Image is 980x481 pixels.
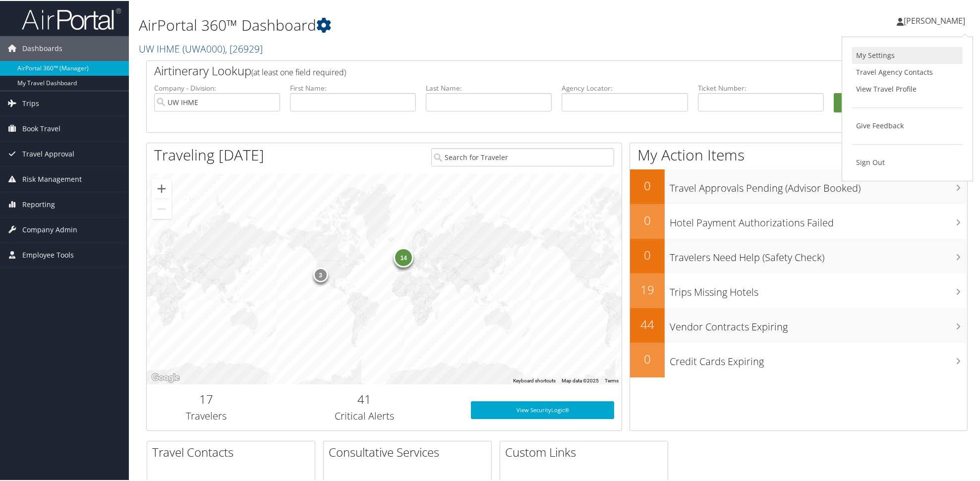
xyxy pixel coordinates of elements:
[154,82,280,92] label: Company - Division:
[471,400,614,418] a: View SecurityLogic®
[630,203,967,238] a: 0Hotel Payment Authorizations Failed
[154,408,258,422] h3: Travelers
[630,315,665,332] h2: 44
[852,153,963,170] a: Sign Out
[154,144,264,164] h1: Traveling [DATE]
[630,272,967,307] a: 19Trips Missing Hotels
[22,90,39,115] span: Trips
[152,178,172,198] button: Zoom in
[426,82,552,92] label: Last Name:
[313,266,328,281] div: 3
[225,41,263,54] span: , [ 26929 ]
[897,5,975,35] a: [PERSON_NAME]
[152,198,172,218] button: Zoom out
[630,168,967,203] a: 0Travel Approvals Pending (Advisor Booked)
[630,246,665,263] h2: 0
[251,66,346,77] span: (at least one field required)
[852,80,963,97] a: View Travel Profile
[154,61,891,78] h2: Airtinerary Lookup
[630,280,665,297] h2: 19
[834,92,960,112] button: Search
[852,116,963,133] a: Give Feedback
[152,443,315,460] h2: Travel Contacts
[505,443,668,460] h2: Custom Links
[394,247,414,267] div: 14
[630,144,967,164] h1: My Action Items
[139,41,263,54] a: UW IHME
[670,210,967,229] h3: Hotel Payment Authorizations Failed
[149,371,182,383] img: Google
[273,408,456,422] h3: Critical Alerts
[290,82,416,92] label: First Name:
[670,349,967,368] h3: Credit Cards Expiring
[852,46,963,63] a: My Settings
[22,115,60,140] span: Book Travel
[698,82,824,92] label: Ticket Number:
[329,443,491,460] h2: Consultative Services
[630,238,967,272] a: 0Travelers Need Help (Safety Check)
[22,6,121,30] img: airportal-logo.png
[630,307,967,342] a: 44Vendor Contracts Expiring
[562,82,688,92] label: Agency Locator:
[670,175,967,194] h3: Travel Approvals Pending (Advisor Booked)
[852,63,963,80] a: Travel Agency Contacts
[605,377,619,382] a: Terms (opens in new tab)
[154,390,258,407] h2: 17
[22,166,82,191] span: Risk Management
[562,377,599,382] span: Map data ©2025
[22,141,74,165] span: Travel Approval
[670,279,967,298] h3: Trips Missing Hotels
[630,176,665,193] h2: 0
[22,216,77,241] span: Company Admin
[670,314,967,333] h3: Vendor Contracts Expiring
[22,35,62,60] span: Dashboards
[513,376,556,383] button: Keyboard shortcuts
[630,211,665,228] h2: 0
[670,245,967,264] h3: Travelers Need Help (Safety Check)
[630,342,967,376] a: 0Credit Cards Expiring
[139,14,696,35] h1: AirPortal 360™ Dashboard
[182,41,225,54] span: ( UWA000 )
[431,147,614,165] input: Search for Traveler
[904,14,965,25] span: [PERSON_NAME]
[22,191,55,216] span: Reporting
[273,390,456,407] h2: 41
[630,350,665,367] h2: 0
[149,371,182,383] a: Open this area in Google Maps (opens a new window)
[22,242,74,267] span: Employee Tools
